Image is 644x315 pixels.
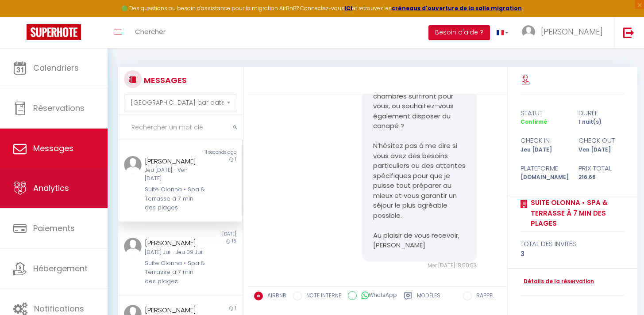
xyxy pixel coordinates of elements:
[33,182,69,194] span: Analytics
[145,248,205,257] div: [DATE] Jui - Jeu 09 Juil
[33,102,85,114] span: Réservations
[180,231,242,238] div: [DATE]
[521,249,625,259] div: 3
[302,292,341,301] label: NOTE INTERNE
[135,27,166,36] span: Chercher
[572,163,630,174] div: Prix total
[33,263,88,274] span: Hébergement
[515,135,572,146] div: check in
[7,4,34,30] button: Ouvrir le widget de chat LiveChat
[145,185,205,212] div: Suite Olonna • Spa & Terrasse à 7 min des plages
[417,292,440,303] label: Modèles
[128,17,172,48] a: Chercher
[572,118,630,126] div: 1 nuit(s)
[541,26,603,37] span: [PERSON_NAME]
[515,17,614,48] a: ... [PERSON_NAME]
[145,259,205,286] div: Suite Olonna • Spa & Terrasse à 7 min des plages
[232,238,236,244] span: 16
[623,27,634,38] img: logout
[124,156,142,174] img: ...
[33,62,79,73] span: Calendriers
[118,115,243,140] input: Rechercher un mot clé
[515,173,572,182] div: [DOMAIN_NAME]
[515,146,572,154] div: Jeu [DATE]
[145,166,205,183] div: Jeu [DATE] - Ven [DATE]
[515,108,572,118] div: statut
[27,24,81,40] img: Super Booking
[572,108,630,118] div: durée
[572,135,630,146] div: check out
[528,197,625,229] a: Suite Olonna • Spa & Terrasse à 7 min des plages
[357,291,397,301] label: WhatsApp
[362,262,477,270] div: Mer [DATE] 18:50:53
[572,146,630,154] div: Ven [DATE]
[263,292,286,301] label: AIRBNB
[472,292,494,301] label: RAPPEL
[33,223,75,234] span: Paiements
[344,4,352,12] a: ICI
[521,118,547,125] span: Confirmé
[180,149,242,156] div: 11 seconds ago
[428,25,490,40] button: Besoin d'aide ?
[521,277,594,286] a: Détails de la réservation
[515,163,572,174] div: Plateforme
[522,25,535,38] img: ...
[521,239,625,249] div: total des invités
[34,303,84,314] span: Notifications
[235,156,236,163] span: 1
[142,70,187,90] h3: MESSAGES
[145,238,205,248] div: [PERSON_NAME]
[145,156,205,167] div: [PERSON_NAME]
[392,4,522,12] a: créneaux d'ouverture de la salle migration
[606,275,637,308] iframe: Chat
[33,143,73,154] span: Messages
[235,305,236,311] span: 1
[572,173,630,182] div: 216.66
[124,238,142,255] img: ...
